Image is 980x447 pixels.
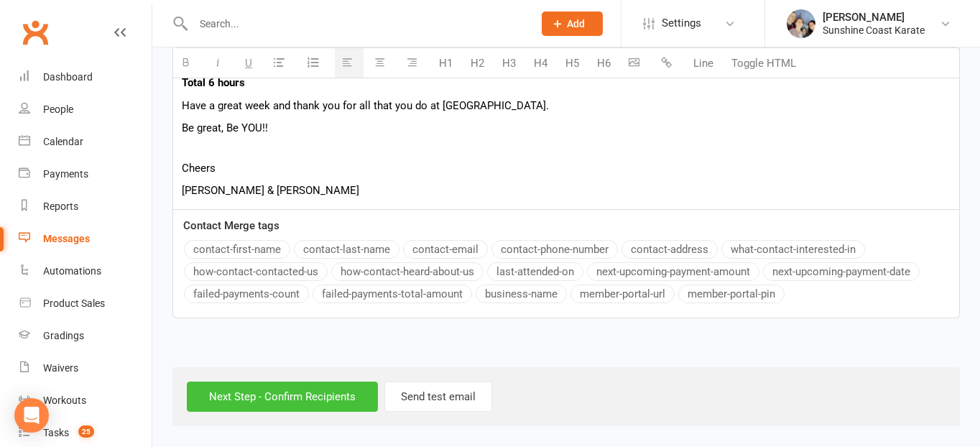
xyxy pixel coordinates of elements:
[463,49,491,78] button: H2
[19,384,152,417] a: Workouts
[570,285,675,303] button: member-portal-url
[367,48,396,78] button: Center
[184,262,328,281] button: how-contact-contacted-us
[724,49,803,78] button: Toggle HTML
[205,48,234,78] button: Italic
[403,240,488,259] button: contact-email
[19,352,152,384] a: Waivers
[487,262,583,281] button: last-attended-on
[19,158,152,190] a: Payments
[43,427,69,438] div: Tasks
[587,262,759,281] button: next-upcoming-payment-amount
[763,262,920,281] button: next-upcoming-payment-date
[43,233,90,244] div: Messages
[495,49,523,78] button: H3
[654,49,683,78] button: Insert link
[43,103,73,115] div: People
[331,262,484,281] button: how-contact-heard-about-us
[187,382,378,412] input: Next Step - Confirm Recipients
[182,184,359,197] span: [PERSON_NAME] & [PERSON_NAME]
[686,49,721,78] button: Line
[43,362,78,374] div: Waivers
[43,136,83,147] div: Calendar
[823,24,925,37] div: Sunshine Coast Karate
[43,168,88,180] div: Payments
[19,126,152,158] a: Calendar
[476,285,567,303] button: business-name
[432,49,460,78] button: H1
[17,14,53,50] a: Clubworx
[238,48,263,78] button: Underline
[184,240,290,259] button: contact-first-name
[43,201,78,212] div: Reports
[313,285,472,303] button: failed-payments-total-amount
[335,48,364,78] button: Align text left
[182,76,245,89] b: Total 6 hours
[399,48,428,78] button: Align text right
[267,48,295,78] button: Unordered List
[590,49,618,78] button: H6
[43,71,93,83] div: Dashboard
[621,240,718,259] button: contact-address
[43,265,101,277] div: Automations
[19,320,152,352] a: Gradings
[19,255,152,287] a: Automations
[19,93,152,126] a: People
[662,7,701,40] span: Settings
[184,285,309,303] button: failed-payments-count
[787,9,815,38] img: thumb_image1623201351.png
[183,217,279,234] label: Contact Merge tags
[542,11,603,36] button: Add
[43,395,86,406] div: Workouts
[558,49,586,78] button: H5
[384,382,492,412] button: Send test email
[19,61,152,93] a: Dashboard
[19,190,152,223] a: Reports
[182,162,216,175] span: Cheers
[43,298,105,309] div: Product Sales
[527,49,555,78] button: H4
[19,287,152,320] a: Product Sales
[567,18,585,29] span: Add
[43,330,84,341] div: Gradings
[294,240,399,259] button: contact-last-name
[299,50,331,77] button: Ordered List
[189,14,523,34] input: Search...
[19,223,152,255] a: Messages
[678,285,785,303] button: member-portal-pin
[721,240,865,259] button: what-contact-interested-in
[78,425,94,438] span: 25
[823,11,925,24] div: [PERSON_NAME]
[182,121,268,134] span: Be great, Be YOU!!
[173,48,202,78] button: Bold
[491,240,618,259] button: contact-phone-number
[14,398,49,433] div: Open Intercom Messenger
[182,99,549,112] span: Have a great week and thank you for all that you do at [GEOGRAPHIC_DATA].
